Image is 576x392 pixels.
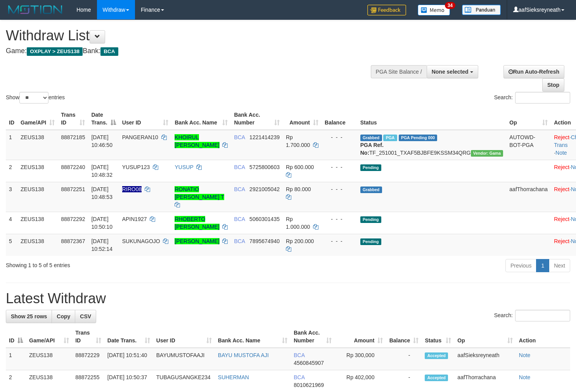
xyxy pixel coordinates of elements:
[122,134,158,140] span: PANGERAN10
[61,186,85,192] span: 88872251
[171,108,231,130] th: Bank Acc. Name: activate to sort column ascending
[360,238,381,245] span: Pending
[425,352,448,359] span: Accepted
[175,216,219,230] a: RHOBERTO [PERSON_NAME]
[72,326,104,348] th: Trans ID: activate to sort column ascending
[91,164,112,178] span: [DATE] 10:48:32
[286,164,314,170] span: Rp 600.000
[294,352,304,358] span: BCA
[100,47,118,56] span: BCA
[506,130,551,160] td: AUTOWD-BOT-PGA
[357,130,507,160] td: TF_251001_TXAF5BJBFE9KSSM34QRG
[360,142,384,156] b: PGA Ref. No:
[6,310,52,323] a: Show 25 rows
[291,326,335,348] th: Bank Acc. Number: activate to sort column ascending
[506,108,551,130] th: Op: activate to sort column ascending
[27,47,83,56] span: OXPLAY > ZEUS138
[215,326,291,348] th: Bank Acc. Name: activate to sort column ascending
[72,348,104,370] td: 88872229
[360,216,381,223] span: Pending
[367,5,406,16] img: Feedback.jpg
[6,160,17,182] td: 2
[122,164,150,170] span: YUSUP123
[234,216,245,222] span: BCA
[249,238,280,244] span: Copy 7895674940 to clipboard
[445,2,455,9] span: 34
[104,348,153,370] td: [DATE] 10:51:40
[286,186,311,192] span: Rp 80.000
[286,216,310,230] span: Rp 1.000.000
[494,92,570,104] label: Search:
[17,212,58,234] td: ZEUS138
[234,134,245,140] span: BCA
[6,258,234,269] div: Showing 1 to 5 of 5 entries
[542,78,564,92] a: Stop
[422,326,454,348] th: Status: activate to sort column ascending
[175,134,219,148] a: KHOIRUL [PERSON_NAME]
[425,375,448,381] span: Accepted
[325,163,354,171] div: - - -
[454,326,515,348] th: Op: activate to sort column ascending
[249,164,280,170] span: Copy 5725800603 to clipboard
[175,238,219,244] a: [PERSON_NAME]
[371,65,427,78] div: PGA Site Balance /
[294,360,324,366] span: Copy 4560845907 to clipboard
[427,65,478,78] button: None selected
[17,160,58,182] td: ZEUS138
[234,238,245,244] span: BCA
[6,4,65,16] img: MOTION_logo.png
[80,313,91,319] span: CSV
[360,164,381,171] span: Pending
[519,374,531,380] a: Note
[91,238,112,252] span: [DATE] 10:52:14
[554,134,569,140] a: Reject
[249,186,280,192] span: Copy 2921005042 to clipboard
[57,313,70,319] span: Copy
[6,348,26,370] td: 1
[432,69,469,75] span: None selected
[6,326,26,348] th: ID: activate to sort column descending
[175,186,224,200] a: RONATIO [PERSON_NAME] T
[454,348,515,370] td: aafSieksreyneath
[505,259,536,272] a: Previous
[283,108,322,130] th: Amount: activate to sort column ascending
[294,382,324,388] span: Copy 8010621969 to clipboard
[325,185,354,193] div: - - -
[554,186,569,192] a: Reject
[554,216,569,222] a: Reject
[462,5,501,15] img: panduan.png
[119,108,172,130] th: User ID: activate to sort column ascending
[6,108,17,130] th: ID
[325,237,354,245] div: - - -
[360,135,382,141] span: Grabbed
[175,164,193,170] a: YUSUP
[286,134,310,148] span: Rp 1.700.000
[554,164,569,170] a: Reject
[17,130,58,160] td: ZEUS138
[6,130,17,160] td: 1
[399,135,438,141] span: PGA Pending
[58,108,88,130] th: Trans ID: activate to sort column ascending
[516,326,570,348] th: Action
[104,326,153,348] th: Date Trans.: activate to sort column ascending
[17,108,58,130] th: Game/API: activate to sort column ascending
[383,135,397,141] span: Marked by aafnoeunsreypich
[6,291,570,306] h1: Latest Withdraw
[6,212,17,234] td: 4
[6,47,376,55] h4: Game: Bank:
[231,108,283,130] th: Bank Acc. Number: activate to sort column ascending
[515,310,570,321] input: Search:
[26,326,72,348] th: Game/API: activate to sort column ascending
[218,352,269,358] a: BAYU MUSTOFA AJI
[294,374,304,380] span: BCA
[61,216,85,222] span: 88872292
[519,352,531,358] a: Note
[6,182,17,212] td: 3
[494,310,570,321] label: Search:
[6,234,17,256] td: 5
[506,182,551,212] td: aafThorrachana
[17,182,58,212] td: ZEUS138
[122,186,142,192] span: Nama rekening ada tanda titik/strip, harap diedit
[153,348,215,370] td: BAYUMUSTOFAAJI
[91,186,112,200] span: [DATE] 10:48:53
